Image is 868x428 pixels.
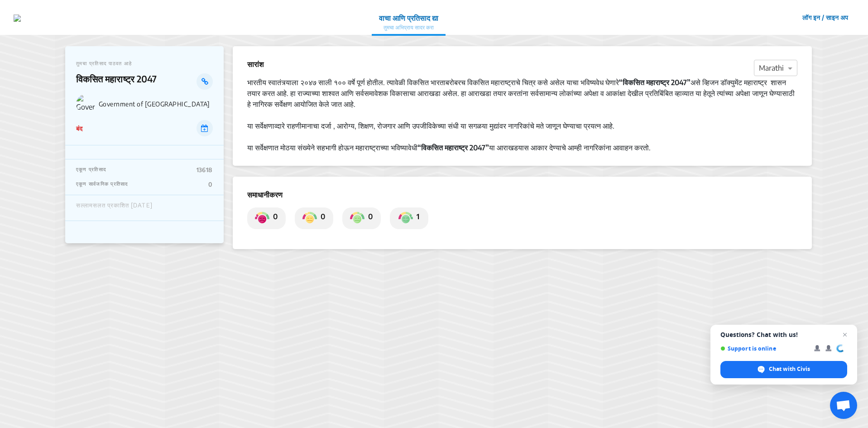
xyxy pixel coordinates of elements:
div: या सर्वेक्षणात मोठया संख्येने सहभागी होऊन महाराष्ट्राच्या भविष्यावेधी या आराखडयास आकार देण्याचे आ... [247,142,797,153]
p: बंद [76,124,82,133]
button: लॉग इन / साइन अप [796,10,854,24]
p: 13618 [197,166,213,173]
p: 0 [269,211,278,226]
img: private_satisfied.png [398,211,413,226]
div: भारतीय स्वातंत्र्याला २०४७ साली १०० वर्षे पूर्ण होतील. त्यावेळी विकसित भारताबरोबरच विकसित महाराष्... [247,77,797,110]
p: 0 [208,181,212,188]
p: 0 [364,211,373,226]
p: विकसित महाराष्ट्र 2047 [76,73,197,90]
p: एकूण सार्वजनिक प्रतिसाद [76,181,129,188]
span: Support is online [720,345,808,352]
div: या सर्वेक्षणाव्दारे राहणीमानाचा दर्जा , आरोग्य, शिक्षण, रोजगार आणि उपजीविकेच्या संधी या सगळया मुद... [247,120,797,131]
p: समाधानीकरण [247,189,797,200]
img: private_somewhat_dissatisfied.png [302,211,317,226]
span: Questions? Chat with us! [720,331,847,338]
span: Chat with Civis [720,361,847,378]
img: 7907nfqetxyivg6ubhai9kg9bhzr [14,14,21,22]
p: तुमचा प्रतिसाद पाठवत आहे [76,60,213,66]
div: सल्लामसलत प्रकाशित [DATE] [76,202,153,214]
p: एकूण प्रतिसाद [76,166,106,173]
p: तुमचा अभिप्राय सादर करा [379,24,438,32]
p: सारांश [247,59,264,70]
p: Government of [GEOGRAPHIC_DATA] [99,100,213,108]
strong: “विकसित महाराष्ट्र 2047” [619,78,691,87]
img: Government of Maharashtra logo [76,94,95,113]
img: private_somewhat_satisfied.png [350,211,364,226]
strong: “विकसित महाराष्ट्र 2047” [417,143,489,152]
a: Open chat [830,392,857,419]
span: Chat with Civis [769,365,810,373]
p: 1 [413,211,419,226]
p: वाचा आणि प्रतिसाद द्या [379,13,438,24]
img: private_dissatisfied.png [255,211,269,226]
p: 0 [317,211,325,226]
